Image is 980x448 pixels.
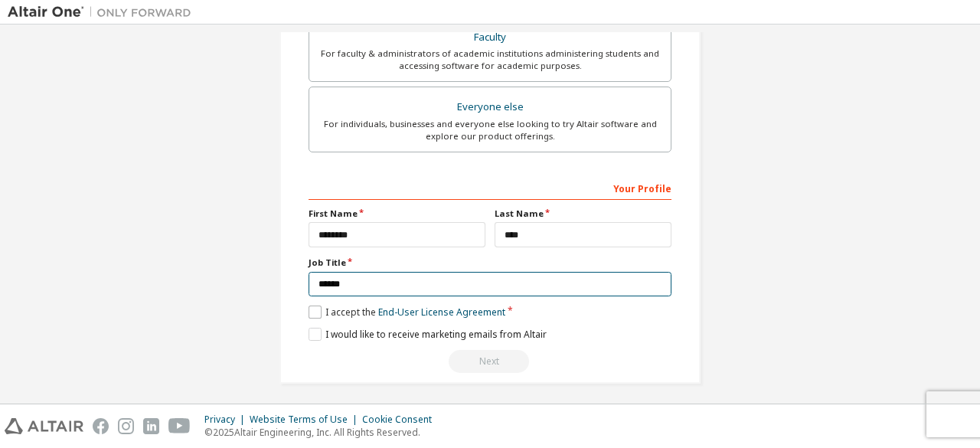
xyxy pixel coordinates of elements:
label: I accept the [309,306,505,319]
div: Read and acccept EULA to continue [309,350,671,373]
div: Everyone else [318,96,661,118]
img: Altair One [8,5,199,20]
div: For individuals, businesses and everyone else looking to try Altair software and explore our prod... [318,118,661,142]
img: youtube.svg [168,418,191,434]
label: First Name [309,208,485,220]
label: Job Title [309,257,671,269]
img: instagram.svg [118,418,134,434]
p: © 2025 Altair Engineering, Inc. All Rights Reserved. [204,426,441,439]
img: facebook.svg [93,418,109,434]
div: Privacy [204,414,250,426]
div: Faculty [318,27,661,48]
div: For faculty & administrators of academic institutions administering students and accessing softwa... [318,47,661,72]
label: Last Name [495,208,671,220]
img: altair_logo.svg [5,418,83,434]
a: End-User License Agreement [378,306,505,319]
label: I would like to receive marketing emails from Altair [309,328,547,341]
div: Your Profile [309,175,671,200]
div: Cookie Consent [362,414,441,426]
img: linkedin.svg [143,418,159,434]
div: Website Terms of Use [250,414,362,426]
